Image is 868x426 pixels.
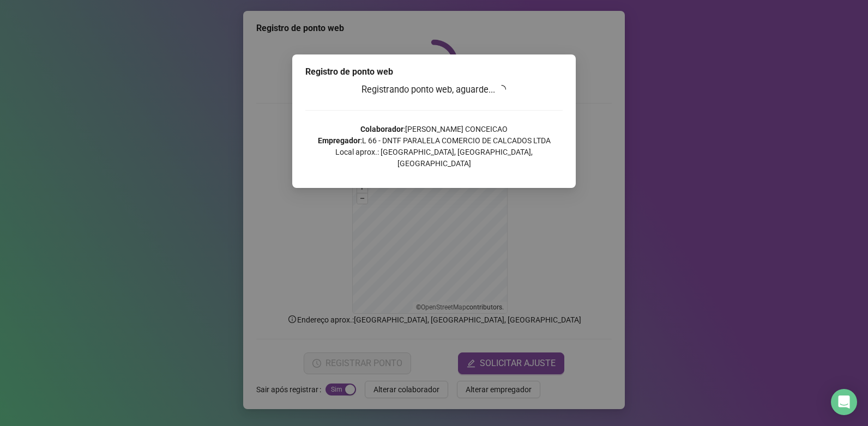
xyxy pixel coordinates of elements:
[831,389,857,415] div: Open Intercom Messenger
[360,125,403,133] strong: Colaborador
[305,124,563,169] p: : [PERSON_NAME] CONCEICAO : L 66 - DNTF PARALELA COMERCIO DE CALCADOS LTDA Local aprox.: [GEOGRAP...
[497,85,506,94] span: loading
[305,65,563,78] div: Registro de ponto web
[305,83,563,97] h3: Registrando ponto web, aguarde...
[318,136,360,145] strong: Empregador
